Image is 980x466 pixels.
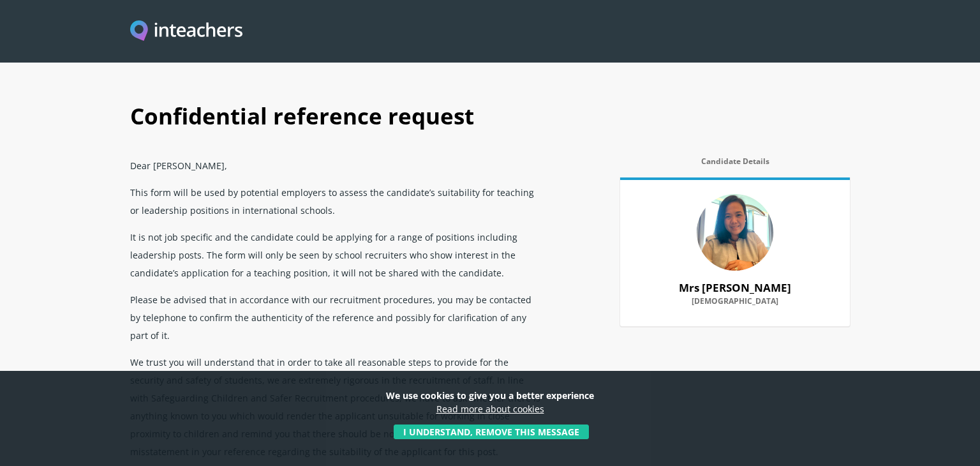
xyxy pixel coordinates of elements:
[130,20,242,43] img: Inteachers
[620,157,850,174] label: Candidate Details
[635,297,835,313] label: [DEMOGRAPHIC_DATA]
[394,425,589,439] button: I understand, remove this message
[679,280,791,295] strong: Mrs [PERSON_NAME]
[130,20,242,43] a: Visit this site's homepage
[130,152,544,179] p: Dear [PERSON_NAME],
[130,286,544,349] p: Please be advised that in accordance with our recruitment procedures, you may be contacted by tel...
[697,194,773,271] img: 80741
[130,223,544,286] p: It is not job specific and the candidate could be applying for a range of positions including lea...
[130,89,850,152] h1: Confidential reference request
[386,389,594,402] strong: We use cookies to give you a better experience
[130,179,544,223] p: This form will be used by potential employers to assess the candidate’s suitability for teaching ...
[436,403,544,415] a: Read more about cookies
[130,349,544,465] p: We trust you will understand that in order to take all reasonable steps to provide for the securi...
